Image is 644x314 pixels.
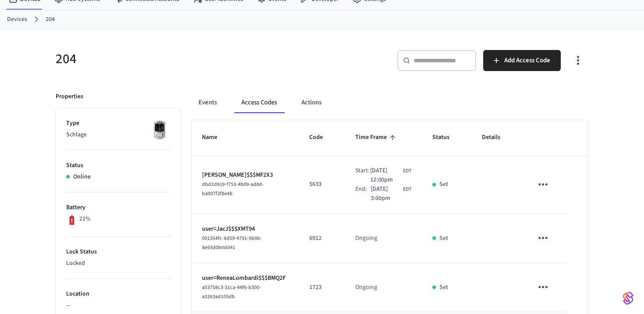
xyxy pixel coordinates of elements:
span: dbd2d919-f753-4b09-ad8d-ba007f2f8e4b [202,181,264,197]
p: Set [439,283,448,292]
span: [DATE] 12:00pm [370,166,401,185]
p: 1723 [309,283,334,292]
div: Start: [355,166,370,185]
p: Online [73,172,91,182]
span: Time Frame [355,131,398,144]
button: Actions [294,92,329,113]
div: End: [355,185,371,203]
a: 204 [46,15,55,24]
div: America/New_York [370,166,411,185]
span: EDT [403,167,411,175]
h5: 204 [56,50,317,68]
p: 21% [79,214,91,224]
div: ant example [191,92,588,113]
span: 001354fc-8d59-4791-9b0b-8e93d0b0dd41 [202,235,262,251]
td: Ongoing [345,263,422,312]
span: a53758c3-31ca-44f6-b300-a3263ad105db [202,284,261,300]
span: EDT [403,186,411,193]
span: Name [202,131,229,144]
p: — [66,301,170,310]
button: Access Codes [234,92,284,113]
div: America/New_York [371,185,411,203]
p: Battery [66,203,170,212]
p: Locked [66,259,170,268]
span: [DATE] 3:00pm [371,185,401,203]
p: 5633 [309,180,334,189]
button: Events [191,92,224,113]
p: 6912 [309,234,334,243]
p: user=JacJ$$$XMT94 [202,225,288,234]
span: Details [482,131,512,144]
span: Status [432,131,461,144]
p: Status [66,161,170,170]
img: Schlage Sense Smart Deadbolt with Camelot Trim, Front [149,119,170,141]
button: Add Access Code [483,50,561,71]
img: SeamLogoGradient.69752ec5.svg [623,291,633,305]
p: Properties [56,92,83,101]
p: Schlage [66,130,170,139]
p: user=ReneaLombardi$$$BMQ2F [202,274,288,283]
p: [PERSON_NAME]$$$MF2X3 [202,171,288,180]
a: Devices [7,15,27,24]
span: Code [309,131,334,144]
p: Type [66,119,170,128]
p: Location [66,289,170,299]
p: Lock Status [66,247,170,257]
td: Ongoing [345,214,422,263]
span: Add Access Code [504,55,550,66]
p: Set [439,234,448,243]
p: Set [439,180,448,189]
